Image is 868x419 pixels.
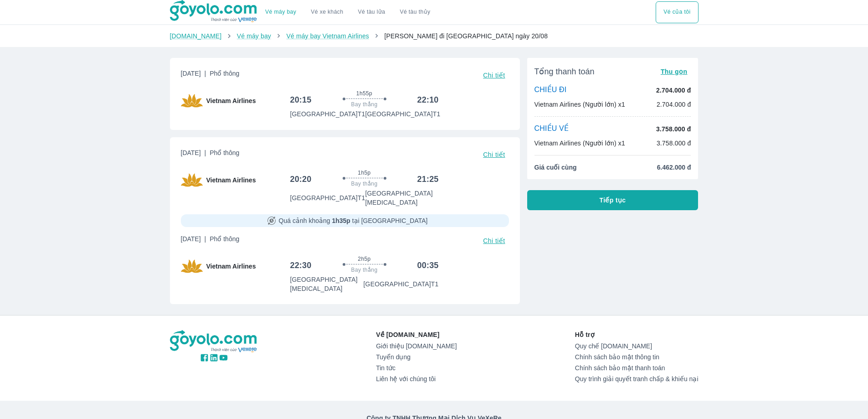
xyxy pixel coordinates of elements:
[205,149,206,156] span: |
[575,364,699,372] a: Chính sách bảo mật thanh toán
[483,237,505,244] span: Chi tiết
[656,86,691,95] p: 2.704.000 đ
[170,31,699,41] nav: breadcrumb
[534,139,625,148] p: Vietnam Airlines (Người lớn) x1
[417,94,439,105] h6: 22:10
[483,151,505,158] span: Chi tiết
[286,32,369,40] a: Vé máy bay Vietnam Airlines
[657,100,691,109] p: 2.704.000 đ
[181,148,240,161] span: [DATE]
[657,65,691,78] button: Thu gọn
[356,90,372,97] span: 1h55p
[170,32,222,40] a: [DOMAIN_NAME]
[575,342,699,350] a: Quy chế [DOMAIN_NAME]
[181,234,240,247] span: [DATE]
[290,260,312,271] h6: 22:30
[376,342,457,350] a: Giới thiệu [DOMAIN_NAME]
[351,101,378,108] span: Bay thẳng
[417,174,439,185] h6: 21:25
[376,364,457,372] a: Tin tức
[351,266,378,274] span: Bay thẳng
[206,96,256,105] span: Vietnam Airlines
[365,109,440,119] p: [GEOGRAPHIC_DATA] T1
[534,66,595,77] span: Tổng thanh toán
[210,149,239,156] span: Phổ thông
[279,216,428,225] span: Quá cảnh khoảng tại [GEOGRAPHIC_DATA]
[365,189,438,207] p: [GEOGRAPHIC_DATA] [MEDICAL_DATA]
[376,330,457,339] p: Về [DOMAIN_NAME]
[534,163,577,172] span: Giá cuối cùng
[600,196,626,205] span: Tiếp tục
[290,193,365,202] p: [GEOGRAPHIC_DATA] T1
[206,176,256,185] span: Vietnam Airlines
[661,68,688,75] span: Thu gọn
[290,174,312,185] h6: 20:20
[290,275,364,293] p: [GEOGRAPHIC_DATA] [MEDICAL_DATA]
[351,1,393,23] a: Vé tàu lửa
[351,180,378,187] span: Bay thẳng
[237,32,271,40] a: Vé máy bay
[575,353,699,361] a: Chính sách bảo mật thông tin
[575,375,699,383] a: Quy trình giải quyết tranh chấp & khiếu nại
[290,109,365,119] p: [GEOGRAPHIC_DATA] T1
[656,124,691,134] p: 3.758.000 đ
[534,124,569,134] p: CHIỀU VỀ
[417,260,439,271] h6: 00:35
[575,330,699,339] p: Hỗ trợ
[181,69,240,82] span: [DATE]
[657,139,691,148] p: 3.758.000 đ
[656,1,698,23] button: Vé của tôi
[205,70,206,77] span: |
[534,85,567,95] p: CHIỀU ĐI
[479,234,508,247] button: Chi tiết
[265,9,296,16] a: Vé máy bay
[358,169,370,176] span: 1h5p
[170,330,258,353] img: logo
[290,94,312,105] h6: 20:15
[332,217,350,224] strong: 1h35p
[205,235,206,243] span: |
[534,100,625,109] p: Vietnam Airlines (Người lớn) x1
[206,262,256,271] span: Vietnam Airlines
[656,1,698,23] div: choose transportation mode
[384,32,548,40] span: [PERSON_NAME] đi [GEOGRAPHIC_DATA] ngày 20/08
[358,255,370,263] span: 2h5p
[210,70,239,77] span: Phổ thông
[267,217,276,225] img: transit-icon
[311,9,343,16] a: Vé xe khách
[364,279,439,289] p: [GEOGRAPHIC_DATA] T1
[479,69,508,82] button: Chi tiết
[376,353,457,361] a: Tuyển dụng
[479,148,508,161] button: Chi tiết
[483,72,505,79] span: Chi tiết
[258,1,437,23] div: choose transportation mode
[392,1,437,23] button: Vé tàu thủy
[376,375,457,383] a: Liên hệ với chúng tôi
[657,163,691,172] span: 6.462.000 đ
[210,235,239,243] span: Phổ thông
[527,190,699,210] button: Tiếp tục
